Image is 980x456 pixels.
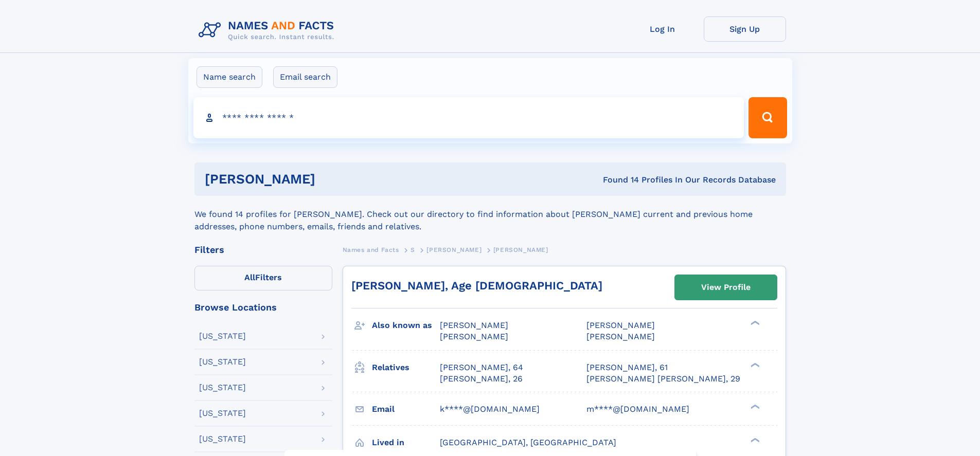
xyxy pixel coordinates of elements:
a: Log In [621,16,704,42]
input: search input [193,97,744,138]
a: [PERSON_NAME], 64 [440,362,523,373]
div: View Profile [701,276,751,299]
div: We found 14 profiles for [PERSON_NAME]. Check out our directory to find information about [PERSON... [194,196,786,233]
span: [PERSON_NAME] [426,246,482,253]
a: Names and Facts [343,243,399,256]
h1: [PERSON_NAME] [205,173,459,186]
div: [US_STATE] [199,384,246,392]
h3: Email [372,400,440,418]
a: [PERSON_NAME] [PERSON_NAME], 29 [586,373,740,385]
div: [US_STATE] [199,332,246,340]
label: Name search [197,66,262,88]
label: Filters [194,266,332,290]
div: ❯ [748,403,760,410]
div: ❯ [748,436,760,443]
a: [PERSON_NAME], 26 [440,373,523,385]
a: Sign Up [704,16,786,42]
a: View Profile [675,275,777,300]
h3: Lived in [372,434,440,451]
span: [PERSON_NAME] [493,246,548,253]
div: [US_STATE] [199,409,246,417]
span: S [411,246,415,253]
a: [PERSON_NAME], 61 [586,362,668,373]
h3: Relatives [372,359,440,376]
div: Filters [194,245,332,254]
div: Browse Locations [194,303,332,312]
button: Search Button [749,97,787,138]
div: [US_STATE] [199,358,246,366]
div: [US_STATE] [199,435,246,443]
h3: Also known as [372,317,440,334]
span: [PERSON_NAME] [440,332,508,341]
span: [PERSON_NAME] [586,320,655,330]
label: Email search [273,66,337,88]
a: S [411,243,415,256]
a: [PERSON_NAME], Age [DEMOGRAPHIC_DATA] [351,279,602,292]
a: [PERSON_NAME] [426,243,482,256]
span: [GEOGRAPHIC_DATA], [GEOGRAPHIC_DATA] [440,437,616,447]
span: [PERSON_NAME] [440,320,508,330]
span: [PERSON_NAME] [586,332,655,341]
span: All [244,272,255,282]
div: Found 14 Profiles In Our Records Database [459,174,776,186]
div: ❯ [748,361,760,368]
img: Logo Names and Facts [194,16,343,44]
div: ❯ [748,320,760,326]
